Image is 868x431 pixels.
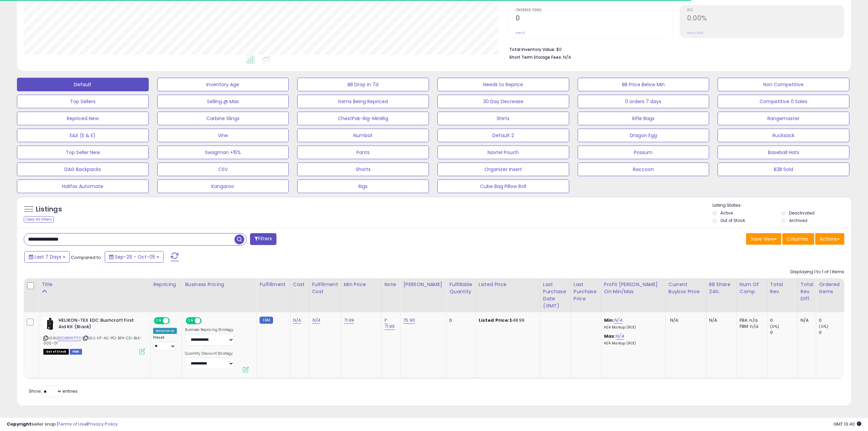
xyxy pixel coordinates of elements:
[403,281,443,288] div: [PERSON_NAME]
[740,317,762,323] div: FBA: n/a
[185,327,234,332] label: Business Repricing Strategy:
[712,202,851,209] p: Listing States:
[578,129,709,142] button: Dragon Egg
[153,328,177,334] div: Amazon AI
[344,317,354,324] a: 71.99
[260,317,273,324] small: FBM
[604,333,616,339] b: Max:
[718,129,849,142] button: Rucksack
[720,218,745,223] label: Out of Stock
[578,163,709,176] button: Raccoon
[574,281,598,302] div: Last Purchase Price
[789,218,807,223] label: Archived
[833,421,861,427] span: 2025-10-14 13:40 GMT
[437,146,569,159] button: Navtel Pouch
[687,8,844,12] span: ROI
[718,95,849,108] button: Competitive 0 Sales
[801,281,813,302] div: Total Rev. Diff.
[7,421,32,427] strong: Copyright
[578,112,709,125] button: Rifle Bags
[115,254,155,260] span: Sep-29 - Oct-05
[770,281,795,295] div: Total Rev.
[668,281,703,295] div: Current Buybox Price
[770,330,798,336] div: 0
[157,163,289,176] button: CSV
[770,317,798,323] div: 0
[71,254,102,261] span: Compared to:
[578,78,709,91] button: BB Price Below Min
[815,233,844,245] button: Actions
[718,146,849,159] button: Baseball Hats
[670,317,678,323] span: N/A
[604,341,660,346] p: N/A Markup (ROI)
[43,335,142,345] span: | SKU: HT-AC-PO-BFK-CD-BLK-000-01
[616,333,624,340] a: N/A
[578,146,709,159] button: Possum
[157,95,289,108] button: Selling @ Max
[260,281,287,288] div: Fulfillment
[17,112,149,125] button: Repriced New
[709,317,731,323] div: N/A
[479,281,537,288] div: Listed Price
[297,95,429,108] button: Items Being Repriced
[437,112,569,125] button: Shirts
[437,163,569,176] button: Organizer Insert
[29,388,78,394] span: Show: entries
[157,78,289,91] button: Inventory Age
[297,129,429,142] button: Numbat
[790,269,844,275] div: Displaying 1 to 1 of 1 items
[479,317,510,323] b: Listed Price:
[385,317,395,330] a: P 71.99
[43,317,57,331] img: 31MwXSpYjfL._SL40_.jpg
[153,281,179,288] div: Repricing
[385,281,398,288] div: Note
[687,31,703,35] small: Prev: 0.00%
[437,95,569,108] button: 30 Day Decrease
[437,180,569,193] button: Cube Bag Pillow Roll
[187,318,195,324] span: ON
[782,233,814,245] button: Columns
[604,281,663,295] div: Profit [PERSON_NAME] on Min/Max
[153,335,177,351] div: Preset:
[718,163,849,176] button: B2B Sold
[819,330,846,336] div: 0
[604,317,614,323] b: Min:
[312,281,338,295] div: Fulfillment Cost
[35,254,61,260] span: Last 7 Days
[801,317,811,323] div: N/A
[17,163,149,176] button: DAG Backpacks
[718,78,849,91] button: Non Competitive
[59,317,141,332] b: HELIKON-TEX EDC Bushcraft First Aid Kit (Black)
[185,281,254,288] div: Business Pricing
[24,251,70,263] button: Last 7 Days
[578,95,709,108] button: 0 orders 7 days
[720,210,733,216] label: Active
[437,129,569,142] button: Default 2
[819,281,844,295] div: Ordered Items
[614,317,622,324] a: N/A
[604,325,660,330] p: N/A Markup (ROI)
[789,210,814,216] label: Deactivated
[157,180,289,193] button: Kangaroo
[740,281,764,295] div: Num of Comp.
[17,78,149,91] button: Default
[601,278,665,312] th: The percentage added to the cost of goods (COGS) that forms the calculator for Min & Max prices.
[250,233,276,245] button: Filters
[516,31,525,35] small: Prev: 0
[201,318,211,324] span: OFF
[105,251,164,263] button: Sep-29 - Oct-05
[154,318,163,324] span: ON
[819,324,828,329] small: (0%)
[509,46,555,52] b: Total Inventory Value:
[157,146,289,159] button: Swagman +15%
[157,112,289,125] button: Carbine Slings
[185,351,234,356] label: Quantity Discount Strategy:
[36,205,62,214] h5: Listings
[169,318,180,324] span: OFF
[58,421,87,427] a: Terms of Use
[88,421,118,427] a: Privacy Policy
[740,323,762,330] div: FBM: n/a
[43,349,69,355] span: All listings that are currently out of stock and unavailable for purchase on Amazon
[17,180,149,193] button: Halifax Automate
[787,236,808,242] span: Columns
